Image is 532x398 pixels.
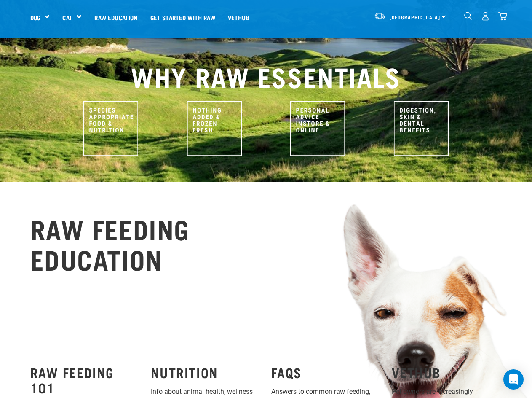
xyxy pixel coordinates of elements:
[392,365,502,380] h3: VETHUB
[498,12,507,21] img: home-icon@2x.png
[390,16,441,19] span: [GEOGRAPHIC_DATA]
[83,101,138,156] img: Species Appropriate Nutrition
[464,12,472,20] img: home-icon-1@2x.png
[88,0,144,34] a: Raw Education
[30,213,190,274] h2: RAW FEEDING EDUCATION
[30,13,40,22] a: Dog
[503,369,524,390] div: Open Intercom Messenger
[151,365,261,380] h3: NUTRITION
[222,0,256,34] a: Vethub
[30,61,502,91] h2: WHY RAW ESSENTIALS
[481,12,490,21] img: user.png
[30,365,141,395] h3: RAW FEEDING 101
[62,13,72,22] a: Cat
[187,101,242,156] img: Nothing Added
[374,12,385,20] img: van-moving.png
[290,101,345,156] img: Personal Advice
[144,0,222,34] a: Get started with Raw
[394,101,449,156] img: Raw Benefits
[271,365,382,380] h3: FAQS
